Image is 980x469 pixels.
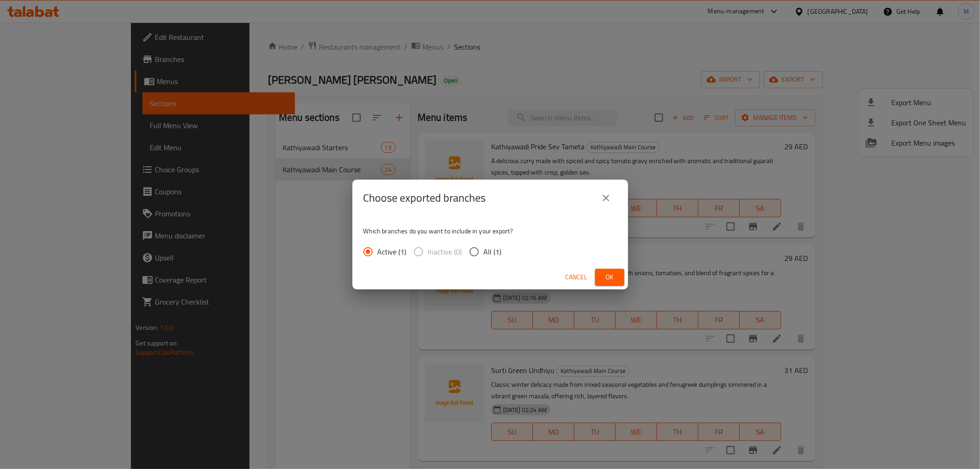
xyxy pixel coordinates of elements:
[602,271,617,283] span: Ok
[595,269,624,286] button: Ok
[562,269,591,286] button: Cancel
[484,246,502,257] span: All (1)
[428,246,462,257] span: Inactive (0)
[378,246,407,257] span: Active (1)
[363,226,617,236] p: Which branches do you want to include in your export?
[595,187,617,209] button: close
[566,271,588,283] span: Cancel
[363,191,486,205] h2: Choose exported branches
